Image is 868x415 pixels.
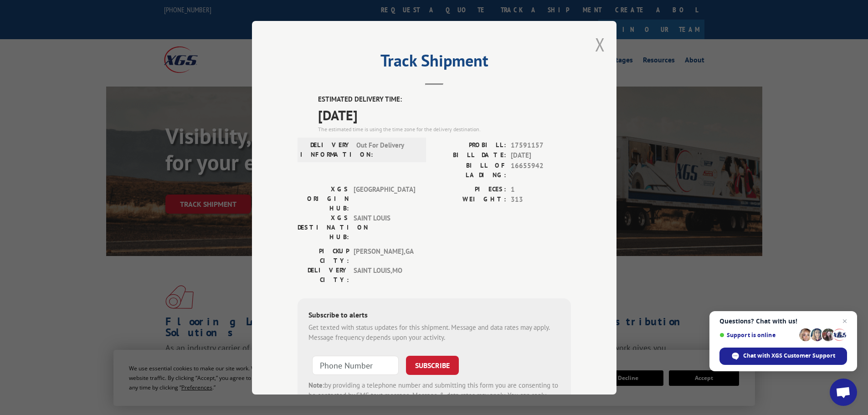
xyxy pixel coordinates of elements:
label: XGS DESTINATION HUB: [298,213,349,241]
span: SAINT LOUIS [354,213,415,241]
div: The estimated time is using the time zone for the delivery destination. [318,125,571,133]
label: XGS ORIGIN HUB: [298,184,349,213]
div: Get texted with status updates for this shipment. Message and data rates may apply. Message frequ... [308,322,560,343]
label: BILL OF LADING: [434,160,506,179]
span: Chat with XGS Customer Support [719,348,847,365]
span: [DATE] [511,150,571,161]
span: [PERSON_NAME] , GA [354,246,415,265]
div: Subscribe to alerts [308,309,560,322]
span: 17591157 [511,140,571,150]
label: PROBILL: [434,140,506,150]
div: by providing a telephone number and submitting this form you are consenting to be contacted by SM... [308,380,560,411]
button: SUBSCRIBE [406,355,459,374]
label: DELIVERY INFORMATION: [300,140,352,159]
span: Out For Delivery [356,140,418,159]
label: BILL DATE: [434,150,506,161]
span: 313 [511,195,571,205]
span: 16655942 [511,160,571,179]
strong: Note: [308,380,324,389]
span: Chat with XGS Customer Support [743,352,835,360]
span: Support is online [719,332,796,338]
input: Phone Number [312,355,399,374]
label: PICKUP CITY: [298,246,349,265]
label: WEIGHT: [434,195,506,205]
h2: Track Shipment [298,54,571,72]
span: [GEOGRAPHIC_DATA] [354,184,415,213]
label: DELIVERY CITY: [298,265,349,284]
span: Questions? Chat with us! [719,318,847,325]
a: Open chat [830,379,857,406]
label: PIECES: [434,184,506,195]
span: 1 [511,184,571,195]
label: ESTIMATED DELIVERY TIME: [318,94,571,105]
button: Close modal [595,32,605,56]
span: [DATE] [318,104,571,125]
span: SAINT LOUIS , MO [354,265,415,284]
